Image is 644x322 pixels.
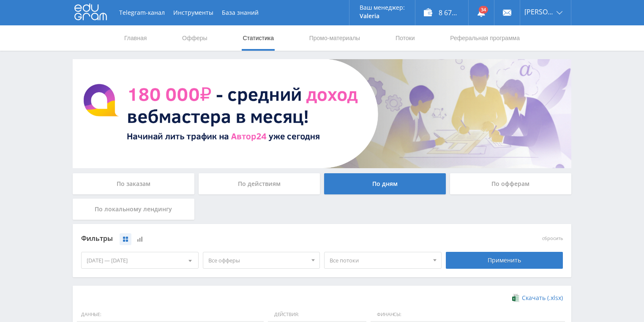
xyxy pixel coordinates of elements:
a: Офферы [181,25,208,51]
span: [PERSON_NAME] [524,8,554,15]
span: Скачать (.xlsx) [522,295,563,301]
p: Valeria [360,13,405,19]
a: Реферальная программа [449,25,521,51]
p: Ваш менеджер: [360,4,405,11]
a: Промо-материалы [308,25,361,51]
div: По заказам [73,173,194,194]
a: Статистика [242,25,275,51]
span: Финансы: [371,308,565,322]
a: Скачать (.xlsx) [512,294,563,303]
a: Потоки [395,25,416,51]
button: сбросить [542,236,563,241]
div: [DATE] — [DATE] [82,252,198,268]
img: BannerAvtor24 [73,59,571,168]
span: Данные: [77,308,264,322]
div: По офферам [450,173,572,194]
div: Фильтры [81,232,442,245]
div: По локальному лендингу [73,199,194,220]
div: По дням [324,173,446,194]
div: По действиям [199,173,320,194]
div: Применить [446,252,563,269]
span: Все офферы [208,252,307,268]
span: Все потоки [330,252,428,268]
span: Действия: [268,308,366,322]
a: Главная [123,25,147,51]
img: xlsx [512,294,519,302]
